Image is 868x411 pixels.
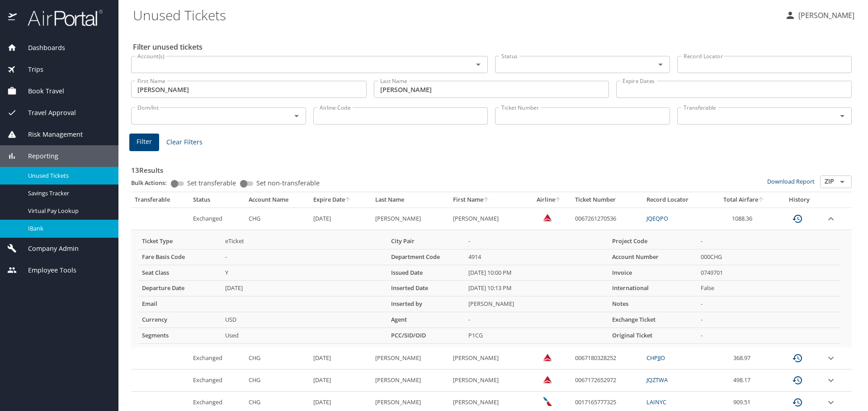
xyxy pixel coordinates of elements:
[711,369,777,392] td: 498.17
[222,234,387,249] td: eTicket
[245,192,310,208] th: Account Name
[472,58,485,71] button: Open
[697,234,841,249] td: -
[17,65,43,74] span: Trips
[465,265,609,281] td: [DATE] 10:00 PM
[138,281,222,296] th: Departure Date
[697,265,841,281] td: 0749701
[571,347,643,369] td: 0067180328252
[189,208,245,230] td: Exchanged
[372,192,449,208] th: Last Name
[17,43,65,53] span: Dashboards
[527,192,571,208] th: Airline
[245,369,310,392] td: CHG
[609,296,697,312] th: Notes
[465,296,609,312] td: [PERSON_NAME]
[372,208,449,230] td: [PERSON_NAME]
[387,234,465,249] th: City Pair
[256,180,320,186] span: Set non-transferable
[826,213,836,224] button: expand row
[129,134,159,151] button: Filter
[543,213,552,222] img: Delta Airlines
[387,249,465,265] th: Department Code
[609,249,697,265] th: Account Number
[138,234,841,344] table: more info about unused tickets
[372,369,449,392] td: [PERSON_NAME]
[758,197,764,203] button: sort
[609,328,697,344] th: Original Ticket
[796,10,854,21] p: [PERSON_NAME]
[836,175,849,188] button: Open
[646,376,668,384] a: JQZTWA
[483,197,490,203] button: sort
[310,347,372,369] td: [DATE]
[387,296,465,312] th: Inserted by
[449,208,527,230] td: [PERSON_NAME]
[571,208,643,230] td: 0067261270536
[826,353,836,364] button: expand row
[372,347,449,369] td: [PERSON_NAME]
[138,265,222,281] th: Seat Class
[189,347,245,369] td: Exchanged
[571,369,643,392] td: 0067172652972
[781,7,858,23] button: [PERSON_NAME]
[166,137,203,148] span: Clear Filters
[222,265,387,281] td: Y
[646,214,668,222] a: JQEQPO
[222,281,387,296] td: [DATE]
[643,192,711,208] th: Record Locator
[17,265,76,275] span: Employee Tools
[131,179,174,187] p: Bulk Actions:
[187,180,236,186] span: Set transferable
[222,249,387,265] td: -
[711,192,777,208] th: Total Airfare
[711,208,777,230] td: 1088.36
[543,397,552,406] img: American Airlines
[17,86,64,96] span: Book Travel
[465,281,609,296] td: [DATE] 10:13 PM
[609,312,697,328] th: Exchange Ticket
[189,369,245,392] td: Exchanged
[131,160,852,175] h3: 13 Results
[697,249,841,265] td: 000CHG
[826,375,836,386] button: expand row
[17,108,76,118] span: Travel Approval
[245,347,310,369] td: CHG
[697,296,841,312] td: -
[138,328,222,344] th: Segments
[543,353,552,362] img: Delta Airlines
[836,110,849,122] button: Open
[543,375,552,384] img: Delta Airlines
[609,234,697,249] th: Project Code
[133,1,778,29] h1: Unused Tickets
[449,369,527,392] td: [PERSON_NAME]
[28,189,108,198] span: Savings Tracker
[697,281,841,296] td: False
[697,328,841,344] td: -
[133,40,854,54] h2: Filter unused tickets
[387,281,465,296] th: Inserted Date
[310,208,372,230] td: [DATE]
[137,136,152,148] span: Filter
[138,312,222,328] th: Currency
[222,312,387,328] td: USD
[387,328,465,344] th: PCC/SID/OID
[609,265,697,281] th: Invoice
[17,129,83,139] span: Risk Management
[711,347,777,369] td: 368.97
[17,151,58,161] span: Reporting
[646,398,666,406] a: LAINYC
[465,234,609,249] td: -
[826,397,836,408] button: expand row
[387,312,465,328] th: Agent
[17,244,79,254] span: Company Admin
[28,207,108,215] span: Virtual Pay Lookup
[345,197,351,203] button: sort
[18,9,103,27] img: airportal-logo.png
[135,196,186,204] div: Transferable
[163,134,206,151] button: Clear Filters
[646,354,665,362] a: CHPJJO
[767,177,815,185] a: Download Report
[571,192,643,208] th: Ticket Number
[465,328,609,344] td: P1CG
